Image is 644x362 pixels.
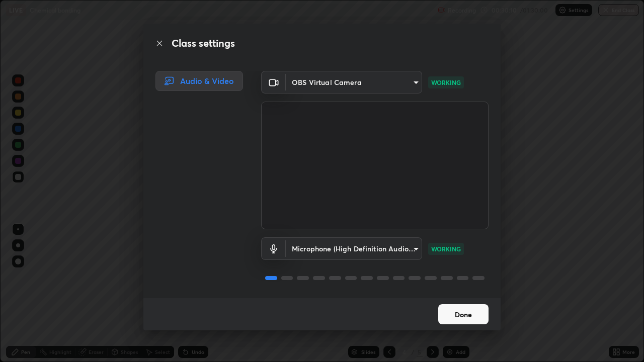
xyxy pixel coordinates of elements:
h2: Class settings [172,36,235,51]
p: WORKING [431,244,461,253]
div: Audio & Video [155,71,243,91]
div: OBS Virtual Camera [286,71,422,94]
div: OBS Virtual Camera [286,237,422,260]
button: Done [438,304,489,324]
p: WORKING [431,78,461,87]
